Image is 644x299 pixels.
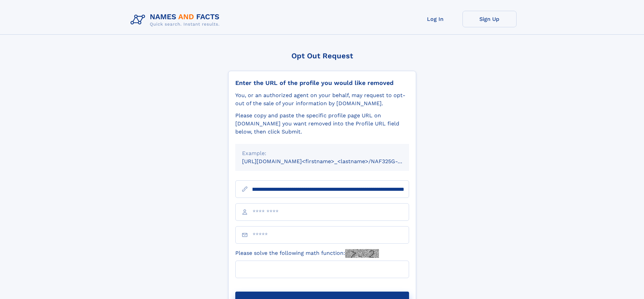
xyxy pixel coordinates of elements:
[408,11,462,27] a: Log In
[128,11,225,29] img: Logo Names and Facts
[228,52,416,60] div: Opt Out Request
[242,158,422,165] small: [URL][DOMAIN_NAME]<firstname>_<lastname>/NAF325G-xxxxxxxx
[235,79,409,87] div: Enter the URL of the profile you would like removed
[235,249,379,258] label: Please solve the following math function:
[462,11,517,27] a: Sign Up
[235,112,409,136] div: Please copy and paste the specific profile page URL on [DOMAIN_NAME] you want removed into the Pr...
[235,91,409,108] div: You, or an authorized agent on your behalf, may request to opt-out of the sale of your informatio...
[242,149,402,157] div: Example:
